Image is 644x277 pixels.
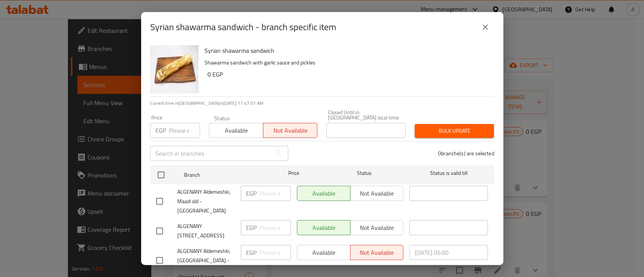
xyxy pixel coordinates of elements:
h2: Syrian shawarma sandwich - branch specific item [150,21,336,33]
span: Bulk update [421,126,488,136]
span: Status [325,168,403,178]
span: ALGENANY Aldemeshki, Maadi old - [GEOGRAPHIC_DATA] [177,187,235,216]
p: EGP [246,223,257,232]
button: close [476,18,494,36]
span: Status is valid till [409,168,488,178]
button: Not available [263,123,317,138]
h6: 0 EGP [207,69,488,80]
button: Available [209,123,263,138]
button: Bulk update [415,124,494,138]
input: Please enter price [260,245,291,260]
p: EGP [246,248,257,257]
span: Price [269,168,319,178]
p: Shawarma sandwich with garlic sauce and pickles [204,58,488,67]
p: EGP [155,126,166,135]
input: Please enter price [260,186,291,201]
span: Available [212,125,260,136]
p: EGP [246,189,257,198]
span: Not available [266,125,314,136]
span: ALGENANY Aldemeshki, [GEOGRAPHIC_DATA] - [GEOGRAPHIC_DATA] [177,246,235,275]
input: Please enter price [260,220,291,235]
input: Please enter price [169,123,200,138]
p: 0 branche(s) are selected [438,150,494,157]
p: Current time in [GEOGRAPHIC_DATA] is [DATE] 11:47:01 AM [150,100,494,107]
img: Syrian shawarma sandwich [150,45,198,93]
input: Search in branches [150,146,271,161]
h6: Syrian shawarma sandwich [204,45,488,56]
span: ALGENANY [STREET_ADDRESS] [177,222,235,240]
span: Branch [184,170,263,180]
